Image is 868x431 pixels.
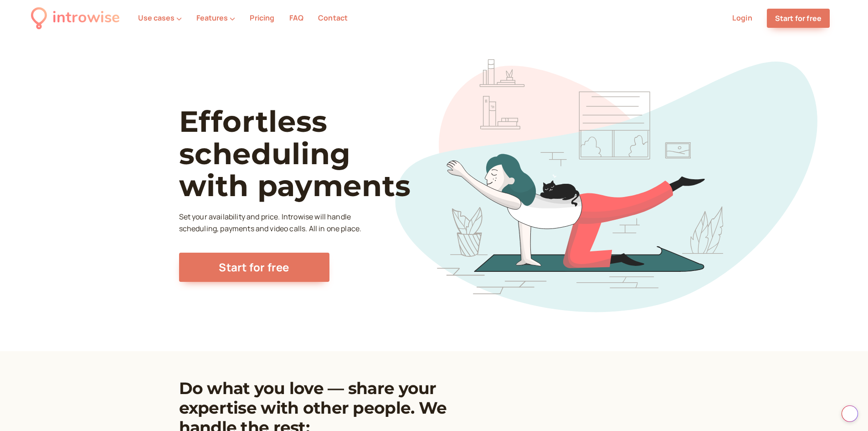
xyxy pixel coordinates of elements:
[138,14,182,22] button: Use cases
[196,14,235,22] button: Features
[179,253,329,282] a: Start for free
[52,5,120,31] div: introwise
[732,13,752,23] a: Login
[822,387,868,431] iframe: Chat Widget
[318,13,348,23] a: Contact
[250,13,274,23] a: Pricing
[767,9,830,28] a: Start for free
[289,13,303,23] a: FAQ
[31,5,120,31] a: introwise
[179,105,444,202] h1: Effortless scheduling with payments
[179,211,364,235] p: Set your availability and price. Introwise will handle scheduling, payments and video calls. All ...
